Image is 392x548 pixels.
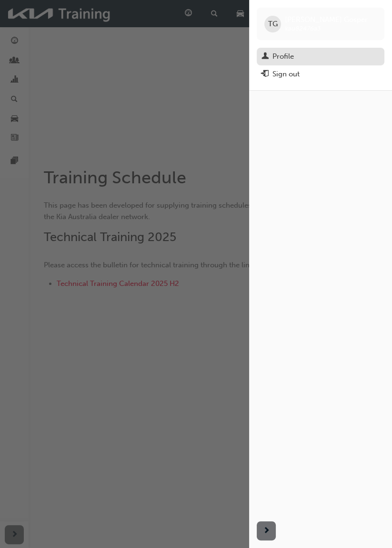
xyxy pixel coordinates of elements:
div: Sign out [272,69,300,80]
span: exit-icon [261,70,269,79]
span: [PERSON_NAME] Gosper [285,15,368,24]
span: TG [268,19,278,30]
a: Profile [257,48,384,65]
div: Profile [272,51,294,62]
span: man-icon [261,53,269,61]
span: next-icon [263,525,270,537]
span: kau82476a3 [285,24,321,32]
button: Sign out [257,65,384,83]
